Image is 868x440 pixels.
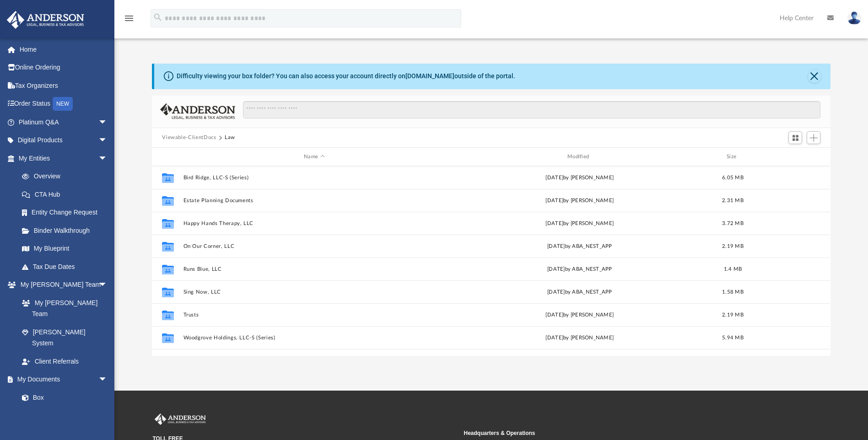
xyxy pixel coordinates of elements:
a: Order StatusNEW [6,95,121,113]
button: Runs Blue, LLC [183,266,445,272]
span: 1.58 MB [722,290,744,295]
button: Close [808,70,821,83]
a: Client Referrals [13,352,117,370]
span: arrow_drop_down [98,149,117,168]
a: [DOMAIN_NAME] [405,72,454,80]
button: Viewable-ClientDocs [162,134,216,142]
div: NEW [53,97,73,111]
div: [DATE] by ABA_NEST_APP [449,265,711,274]
button: Add [807,131,820,144]
a: My Entitiesarrow_drop_down [6,149,121,167]
span: arrow_drop_down [98,276,117,295]
button: Bird Ridge, LLC-S (Series) [183,175,445,181]
a: My Documentsarrow_drop_down [6,370,117,389]
i: search [153,12,163,22]
div: Size [715,153,751,161]
img: Anderson Advisors Platinum Portal [4,11,87,29]
img: Anderson Advisors Platinum Portal [153,413,208,425]
button: Woodgrove Holdings, LLC-S (Series) [183,335,445,341]
div: id [755,153,819,161]
a: [PERSON_NAME] System [13,323,117,352]
button: Law [225,134,235,142]
span: 1.4 MB [724,267,742,272]
div: grid [152,166,830,355]
button: Switch to Grid View [788,131,802,144]
a: Entity Change Request [13,204,121,222]
small: Headquarters & Operations [464,429,769,437]
a: Digital Productsarrow_drop_down [6,131,121,150]
a: CTA Hub [13,185,121,204]
span: 2.19 MB [722,312,744,317]
button: Happy Hands Therapy, LLC [183,220,445,226]
input: Search files and folders [243,101,820,118]
a: Online Ordering [6,59,121,77]
button: Trusts [183,312,445,318]
a: My Blueprint [13,240,117,258]
a: Box [13,388,112,407]
a: Tax Organizers [6,76,121,95]
div: [DATE] by [PERSON_NAME] [449,220,711,228]
button: Sing Now, LLC [183,289,445,295]
span: arrow_drop_down [98,113,117,132]
a: Overview [13,167,121,186]
span: arrow_drop_down [98,131,117,150]
div: [DATE] by ABA_NEST_APP [449,242,711,251]
div: Modified [449,153,711,161]
a: Home [6,40,121,59]
div: [DATE] by ABA_NEST_APP [449,288,711,296]
a: My [PERSON_NAME] Team [13,294,112,323]
div: id [156,153,179,161]
div: Name [183,153,445,161]
div: Difficulty viewing your box folder? You can also access your account directly on outside of the p... [177,71,515,81]
span: 6.05 MB [722,175,744,180]
i: menu [124,13,135,24]
a: My [PERSON_NAME] Teamarrow_drop_down [6,276,117,294]
span: 3.72 MB [722,221,744,226]
div: [DATE] by [PERSON_NAME] [449,197,711,205]
span: arrow_drop_down [98,370,117,389]
div: [DATE] by [PERSON_NAME] [449,174,711,182]
div: by [PERSON_NAME] [449,334,711,342]
button: Estate Planning Documents [183,198,445,204]
span: 2.31 MB [722,198,744,203]
a: Meeting Minutes [13,407,117,425]
span: 5.94 MB [722,335,744,340]
a: Binder Walkthrough [13,221,121,240]
a: menu [124,17,135,24]
a: Tax Due Dates [13,258,121,276]
span: [DATE] [546,335,564,340]
button: On Our Corner, LLC [183,243,445,249]
a: Platinum Q&Aarrow_drop_down [6,113,121,131]
img: User Pic [847,11,861,25]
span: 2.19 MB [722,244,744,249]
div: [DATE] by [PERSON_NAME] [449,311,711,319]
